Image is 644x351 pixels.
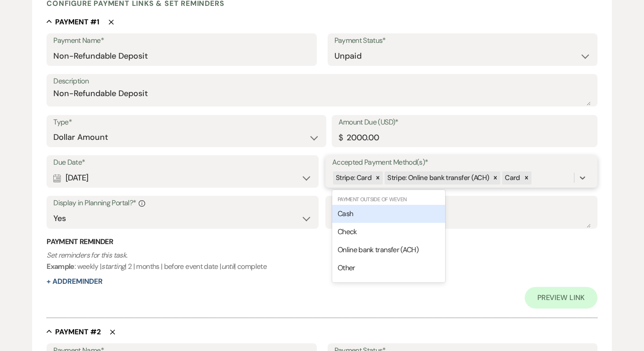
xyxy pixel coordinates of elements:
i: until [221,262,235,271]
span: Cash [338,209,353,218]
div: $ [338,132,343,144]
label: Accepted Payment Method(s)* [332,156,591,169]
div: [DATE] [53,169,312,187]
label: Payment Status* [334,34,591,47]
button: + AddReminder [47,278,103,285]
label: Amount Due (USD)* [338,116,591,129]
i: Set reminders for this task. [47,250,127,260]
h5: Payment # 2 [55,327,101,337]
button: Payment #1 [47,17,99,26]
label: Payment Name* [53,34,310,47]
span: Online bank transfer (ACH) [338,245,418,254]
span: Check [338,227,357,236]
i: starting [101,262,125,271]
span: Other [338,263,355,272]
label: Type* [53,116,319,129]
label: Display in Planning Portal?* [53,197,312,210]
label: Notes [332,197,591,210]
b: Example [47,262,75,271]
button: Payment #2 [47,327,101,336]
textarea: Non-Refundable Deposit [53,88,591,106]
h3: Payment Reminder [47,237,597,247]
span: Stripe: Online bank transfer (ACH) [387,173,489,182]
h5: Payment # 1 [55,17,99,27]
label: Due Date* [53,156,312,169]
span: Card [505,173,520,182]
div: Payment Outside of Weven [332,195,445,203]
a: Preview Link [525,287,597,309]
label: Description [53,75,591,88]
span: Stripe: Card [336,173,371,182]
p: : weekly | | 2 | months | before event date | | complete [47,249,597,272]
